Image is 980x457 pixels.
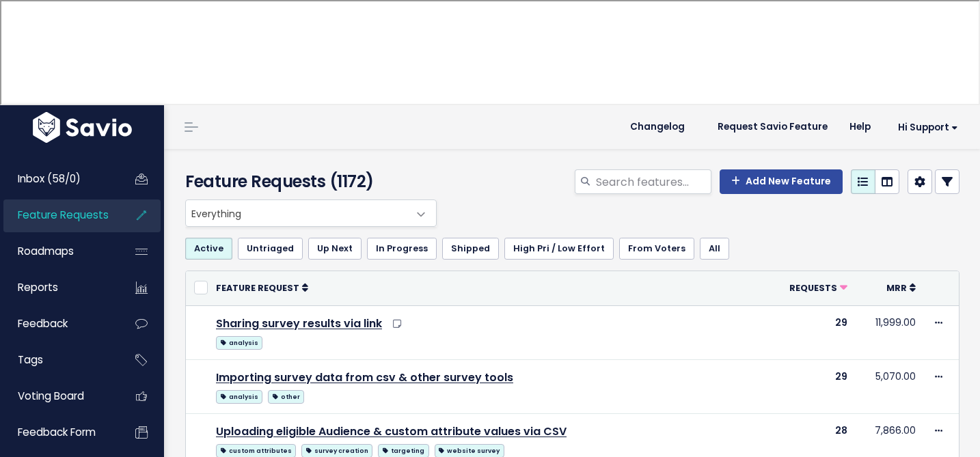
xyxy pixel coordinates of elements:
a: analysis [216,387,262,404]
a: Help [839,117,882,137]
span: Changelog [630,122,685,132]
a: Feature Requests [3,199,113,231]
span: other [268,390,304,404]
span: Reports [18,280,58,294]
a: Feedback form [3,417,113,448]
td: 5,070.00 [856,359,925,413]
td: 29 [768,305,856,359]
a: Voting Board [3,380,113,412]
span: Roadmaps [18,244,74,258]
span: Requests [789,282,837,294]
a: Reports [3,272,113,303]
span: analysis [216,390,262,404]
a: other [268,387,304,404]
a: From Voters [619,238,694,260]
a: Tags [3,344,113,376]
span: Feedback form [18,425,96,439]
span: Feature Request [216,282,299,294]
a: Sharing survey results via link [216,316,382,331]
span: Tags [18,352,43,367]
a: Inbox (58/0) [3,163,113,195]
img: logo-white.9d6f32f41409.svg [29,112,135,143]
span: Voting Board [18,389,84,403]
a: Untriaged [238,238,303,260]
a: High Pri / Low Effort [504,238,614,260]
a: Requests [789,281,847,294]
span: analysis [216,336,262,350]
span: Inbox (58/0) [18,171,81,186]
a: In Progress [367,238,437,260]
h4: Feature Requests (1172) [185,169,430,194]
a: Hi Support [882,117,969,138]
span: Feedback [18,316,68,331]
ul: Filter feature requests [185,238,959,260]
span: MRR [886,282,907,294]
a: Add New Feature [720,169,843,194]
a: Feedback [3,308,113,340]
a: Importing survey data from csv & other survey tools [216,370,513,385]
span: Hi Support [898,122,958,133]
a: Active [185,238,232,260]
a: Up Next [308,238,362,260]
a: analysis [216,333,262,350]
td: 11,999.00 [856,305,925,359]
a: MRR [886,281,916,294]
span: Everything [185,199,437,227]
a: Uploading eligible Audience & custom attribute values via CSV [216,424,567,439]
span: Everything [186,200,409,226]
span: Feature Requests [18,208,109,222]
a: Feature Request [216,281,308,294]
a: All [700,238,729,260]
a: Request Savio Feature [707,117,839,137]
input: Search features... [595,169,711,194]
td: 29 [768,359,856,413]
a: Roadmaps [3,236,113,267]
a: Shipped [442,238,499,260]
